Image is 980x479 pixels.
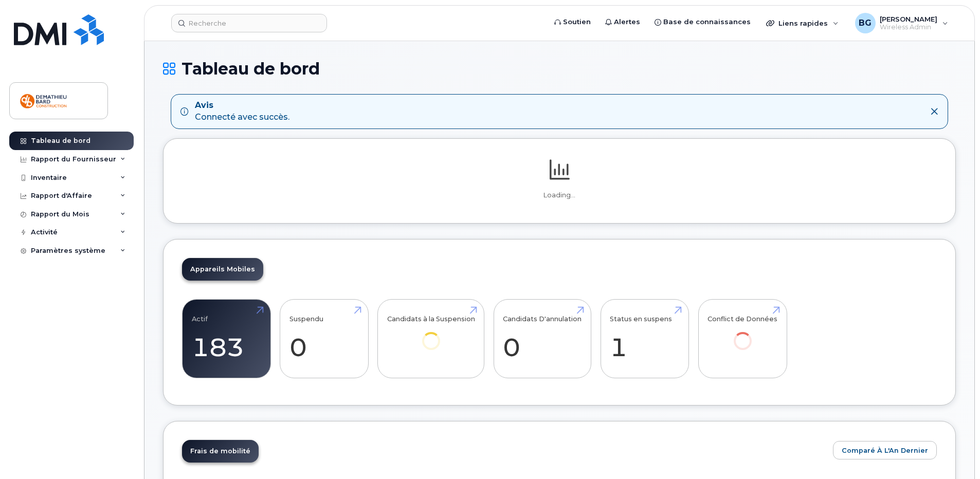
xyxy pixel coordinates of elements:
a: Suspendu 0 [289,305,359,373]
h1: Tableau de bord [163,60,956,78]
a: Candidats à la Suspension [387,305,475,364]
strong: Avis [195,100,289,112]
a: Actif 183 [192,305,261,373]
a: Frais de mobilité [182,440,259,463]
a: Candidats D'annulation 0 [503,305,582,373]
div: Connecté avec succès. [195,100,289,123]
p: Loading... [182,191,937,200]
a: Conflict de Données [707,305,777,364]
button: Comparé à l'An Dernier [833,441,937,459]
a: Appareils Mobiles [182,258,263,281]
a: Status en suspens 1 [610,305,679,373]
span: Comparé à l'An Dernier [842,446,928,455]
